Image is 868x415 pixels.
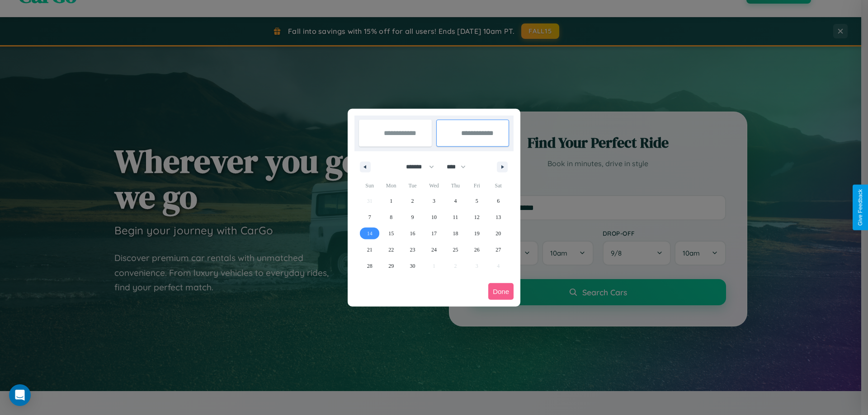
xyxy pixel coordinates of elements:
button: 27 [488,242,509,258]
span: 14 [367,225,373,242]
span: 30 [410,258,415,274]
span: 29 [388,258,394,274]
span: 28 [367,258,373,274]
button: 26 [466,242,487,258]
button: 16 [402,225,423,242]
span: 3 [433,193,435,209]
button: 22 [380,242,401,258]
button: 10 [423,209,444,225]
span: 15 [388,225,394,242]
span: 5 [476,193,478,209]
span: Fri [466,178,487,193]
button: 19 [466,225,487,242]
span: 8 [390,209,392,225]
span: 9 [411,209,414,225]
button: Done [488,283,514,300]
button: 9 [402,209,423,225]
span: 13 [495,209,501,225]
div: Open Intercom Messenger [9,384,31,406]
button: 6 [488,193,509,209]
span: 27 [495,242,501,258]
button: 7 [359,209,380,225]
button: 28 [359,258,380,274]
button: 3 [423,193,444,209]
button: 15 [380,225,401,242]
span: 18 [453,225,458,242]
span: 4 [454,193,457,209]
span: 2 [411,193,414,209]
button: 11 [445,209,466,225]
span: 1 [390,193,392,209]
span: Thu [445,178,466,193]
span: Mon [380,178,401,193]
span: 11 [453,209,458,225]
button: 30 [402,258,423,274]
button: 8 [380,209,401,225]
div: Give Feedback [857,189,863,226]
button: 1 [380,193,401,209]
button: 2 [402,193,423,209]
span: 20 [495,225,501,242]
span: 26 [474,242,480,258]
span: 10 [431,209,437,225]
button: 5 [466,193,487,209]
span: Sun [359,178,380,193]
span: 23 [410,242,415,258]
button: 4 [445,193,466,209]
button: 24 [423,242,444,258]
span: Sat [488,178,509,193]
button: 23 [402,242,423,258]
button: 12 [466,209,487,225]
span: Tue [402,178,423,193]
button: 20 [488,225,509,242]
span: 7 [368,209,371,225]
span: 19 [474,225,480,242]
span: 21 [367,242,373,258]
span: Wed [423,178,444,193]
button: 29 [380,258,401,274]
button: 21 [359,242,380,258]
button: 17 [423,225,444,242]
span: 22 [388,242,394,258]
span: 25 [453,242,458,258]
span: 17 [431,225,437,242]
button: 25 [445,242,466,258]
span: 12 [474,209,480,225]
button: 13 [488,209,509,225]
button: 18 [445,225,466,242]
span: 6 [497,193,500,209]
button: 14 [359,225,380,242]
span: 24 [431,242,437,258]
span: 16 [410,225,415,242]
